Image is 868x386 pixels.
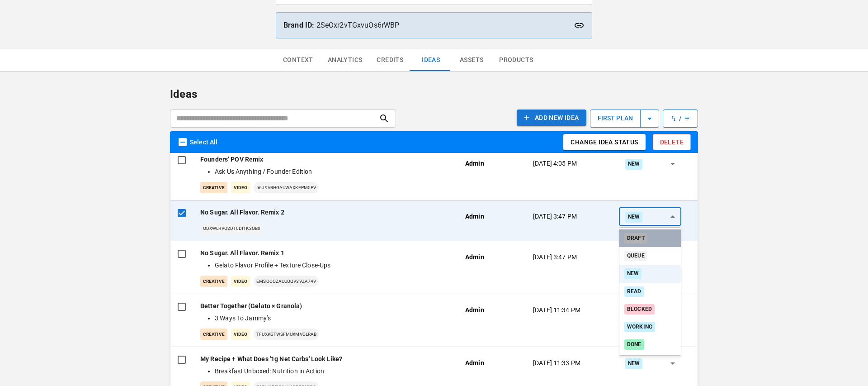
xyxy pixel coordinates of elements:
[624,286,644,297] div: Read
[624,268,642,279] div: New
[624,251,647,261] div: Queue
[624,339,644,350] div: Done
[624,304,655,315] div: Blocked
[624,322,655,332] div: Working
[624,233,647,243] div: Draft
